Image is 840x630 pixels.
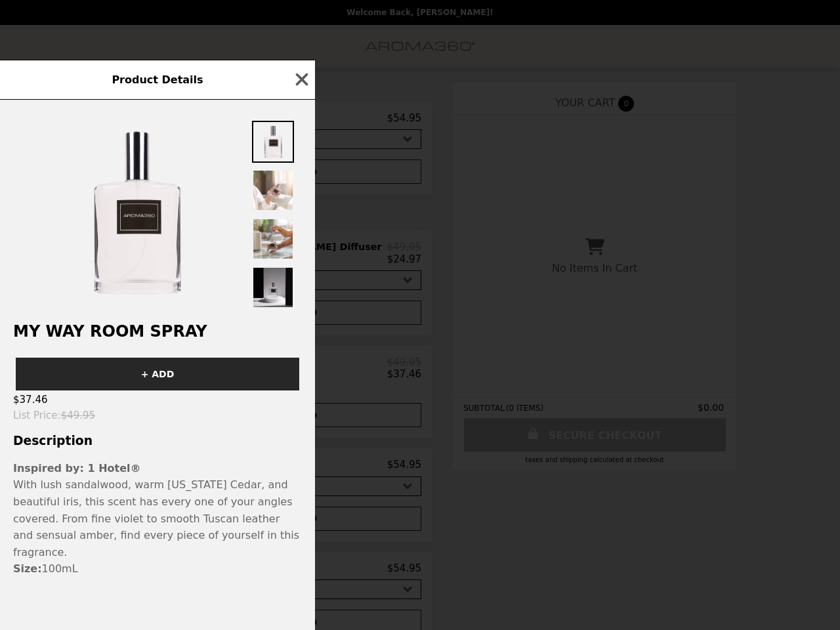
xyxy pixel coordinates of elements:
[61,409,96,421] span: $49.95
[38,113,235,310] img: Default Title
[13,478,299,558] span: With lush sandalwood, warm [US_STATE] Cedar, and beautiful iris, this scent has every one of your...
[13,462,141,474] strong: Inspired by: 1 Hotel®
[252,169,294,211] img: Thumbnail 2
[252,121,294,163] img: Thumbnail 1
[112,73,203,86] span: Product Details
[13,560,302,577] p: 100mL
[13,562,42,575] strong: Size:
[16,358,299,390] button: + ADD
[252,266,294,308] img: Thumbnail 4
[252,218,294,260] img: Thumbnail 3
